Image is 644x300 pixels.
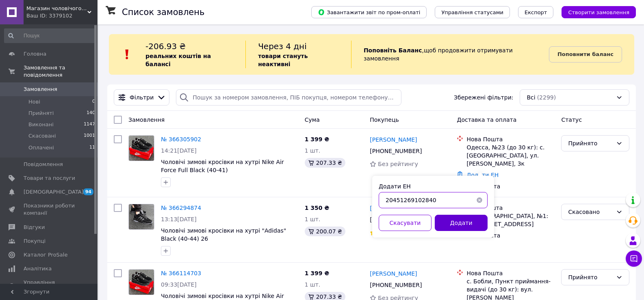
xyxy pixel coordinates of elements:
[379,183,411,190] label: Додати ЕН
[89,144,95,151] span: 11
[435,215,488,231] button: Додати
[128,269,154,295] a: Фото товару
[161,216,197,222] span: 13:13[DATE]
[379,215,432,231] button: Скасувати
[378,161,418,167] span: Без рейтингу
[466,212,555,228] div: с. [GEOGRAPHIC_DATA], №1: ул. [STREET_ADDRESS]
[92,98,95,106] span: 0
[351,41,549,68] div: , щоб продовжити отримувати замовлення
[24,175,75,182] span: Товари та послуги
[24,224,45,231] span: Відгуки
[368,145,423,157] div: [PHONE_NUMBER]
[553,9,636,15] a: Створити замовлення
[466,135,555,143] div: Нова Пошта
[176,89,401,106] input: Пошук за номером замовлення, ПІБ покупця, номером телефону, Email, номером накладної
[24,251,67,259] span: Каталог ProSale
[305,281,321,288] span: 1 шт.
[466,204,555,212] div: Нова Пошта
[561,117,582,123] span: Статус
[161,281,197,288] span: 09:33[DATE]
[568,273,613,282] div: Прийнято
[518,6,554,18] button: Експорт
[457,117,516,123] span: Доставка та оплата
[161,159,284,173] a: Чоловічі зимові кросівки на хутрі Nike Air Force Full Black (40-41)
[527,93,535,101] span: Всі
[466,269,555,277] div: Нова Пошта
[318,9,420,16] span: Завантажити звіт по пром-оплаті
[305,136,330,142] span: 1 399 ₴
[130,93,154,101] span: Фільтри
[24,86,57,93] span: Замовлення
[28,144,54,151] span: Оплачені
[128,204,154,230] a: Фото товару
[28,110,54,117] span: Прийняті
[549,46,622,63] a: Поповнити баланс
[305,117,320,123] span: Cума
[24,237,46,245] span: Покупці
[626,250,642,267] button: Чат з покупцем
[435,6,510,18] button: Управління статусами
[28,98,40,106] span: Нові
[161,205,201,211] a: № 366294874
[557,51,614,57] b: Поповнити баланс
[305,270,330,276] span: 1 399 ₴
[568,207,613,216] div: Скасовано
[258,41,307,51] span: Через 4 дні
[28,121,54,128] span: Виконані
[26,12,98,19] div: Ваш ID: 3379102
[370,136,417,144] a: [PERSON_NAME]
[24,279,75,294] span: Управління сайтом
[161,136,201,142] a: № 366305902
[24,50,46,58] span: Головна
[311,6,427,18] button: Завантажити звіт по пром-оплаті
[84,121,95,128] span: 1147
[87,110,95,117] span: 140
[24,202,75,217] span: Показники роботи компанії
[24,64,98,79] span: Замовлення та повідомлення
[83,188,93,195] span: 94
[466,182,555,190] div: Післяплата
[466,231,555,240] div: Післяплата
[129,204,154,229] img: Фото товару
[129,136,154,161] img: Фото товару
[4,28,96,43] input: Пошук
[121,48,133,60] img: :exclamation:
[568,9,629,15] span: Створити замовлення
[454,93,513,101] span: Збережені фільтри:
[129,270,154,295] img: Фото товару
[525,9,547,15] span: Експорт
[305,158,345,168] div: 207.33 ₴
[122,7,204,17] h1: Список замовлень
[305,205,330,211] span: 1 350 ₴
[562,6,636,18] button: Створити замовлення
[441,9,503,15] span: Управління статусами
[368,214,423,225] div: [PHONE_NUMBER]
[305,227,345,236] div: 200.07 ₴
[370,270,417,278] a: [PERSON_NAME]
[84,132,95,140] span: 1001
[466,172,499,178] a: Додати ЕН
[305,147,321,154] span: 1 шт.
[305,216,321,222] span: 1 шт.
[128,117,165,123] span: Замовлення
[471,192,488,208] button: Очистить
[537,94,556,101] span: (2299)
[466,143,555,168] div: Одесса, №23 (до 30 кг): с. [GEOGRAPHIC_DATA], ул. [PERSON_NAME], 3к
[370,117,399,123] span: Покупець
[161,227,286,242] a: Чоловічі зимові кросівки на хутрі "Adidas" Black (40-44) 26
[26,5,87,12] span: Магазин чоловічого одягу "Mens.shop_ua"
[28,132,56,140] span: Скасовані
[368,279,423,291] div: [PHONE_NUMBER]
[24,265,52,272] span: Аналітика
[370,204,417,212] a: [PERSON_NAME]
[258,53,308,67] b: товари стануть неактивні
[145,53,211,67] b: реальних коштів на балансі
[161,270,201,276] a: № 366114703
[128,135,154,161] a: Фото товару
[568,139,613,148] div: Прийнято
[24,188,84,196] span: [DEMOGRAPHIC_DATA]
[161,147,197,154] span: 14:21[DATE]
[145,41,186,51] span: -206.93 ₴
